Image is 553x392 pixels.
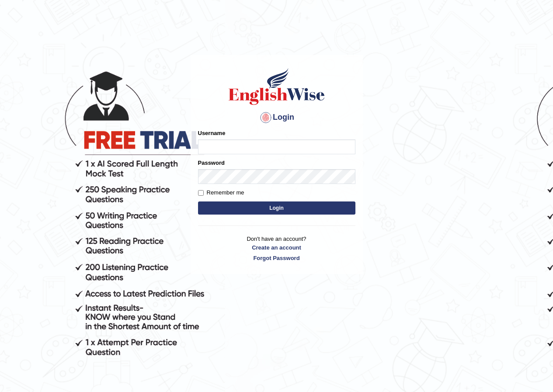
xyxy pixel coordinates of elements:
[198,190,204,196] input: Remember me
[198,129,226,137] label: Username
[198,188,244,197] label: Remember me
[198,243,355,252] a: Create an account
[198,235,355,262] p: Don't have an account?
[198,201,355,215] button: Login
[198,254,355,262] a: Forgot Password
[198,159,225,167] label: Password
[227,67,327,106] img: Logo of English Wise sign in for intelligent practice with AI
[198,111,355,125] h4: Login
